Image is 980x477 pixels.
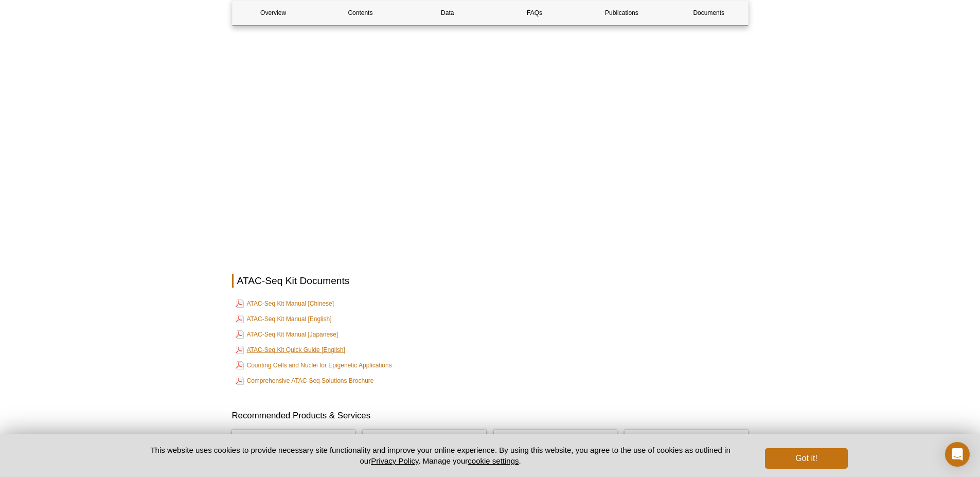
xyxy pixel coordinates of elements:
[236,359,392,372] a: Counting Cells and Nuclei for Epigenetic Applications
[236,328,338,341] a: ATAC-Seq Kit Manual [Japanese]
[668,1,750,25] a: Documents
[319,1,401,25] a: Contents
[945,442,970,467] div: Open Intercom Messenger
[236,375,374,387] a: Comprehensive ATAC-Seq Solutions Brochure
[236,297,334,310] a: ATAC-Seq Kit Manual [Chinese]
[232,274,749,288] h2: ATAC-Seq Kit Documents
[133,445,749,466] p: This website uses cookies to provide necessary site functionality and improve your online experie...
[493,1,575,25] a: FAQs
[765,448,847,469] button: Got it!
[232,410,749,422] h3: Recommended Products & Services
[468,456,519,465] button: cookie settings
[371,456,418,465] a: Privacy Policy
[236,313,332,325] a: ATAC-Seq Kit Manual [English]
[236,344,346,356] a: ATAC-Seq Kit Quick Guide [English]
[406,1,488,25] a: Data
[581,1,663,25] a: Publications
[233,1,314,25] a: Overview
